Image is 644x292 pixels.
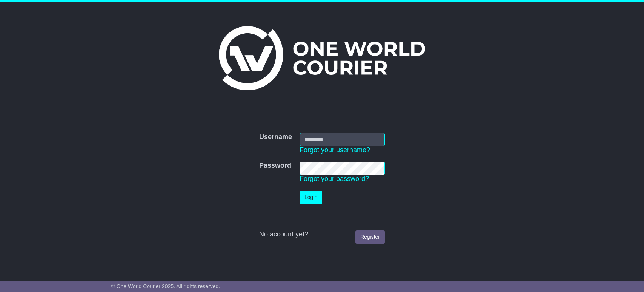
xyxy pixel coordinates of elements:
button: Login [300,191,322,204]
a: Register [355,230,385,244]
a: Forgot your username? [300,146,370,154]
label: Password [259,162,291,170]
span: © One World Courier 2025. All rights reserved. [111,283,220,289]
img: One World [219,26,425,90]
div: No account yet? [259,230,385,239]
label: Username [259,133,292,141]
a: Forgot your password? [300,175,369,182]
